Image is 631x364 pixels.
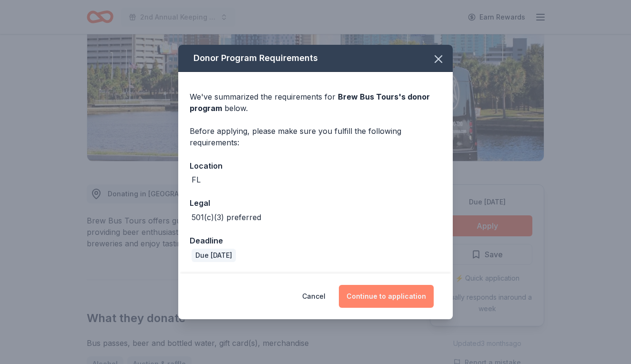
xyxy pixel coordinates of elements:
[190,125,441,148] div: Before applying, please make sure you fulfill the following requirements:
[192,212,261,223] div: 501(c)(3) preferred
[190,160,441,172] div: Location
[190,197,441,209] div: Legal
[339,285,434,308] button: Continue to application
[190,234,441,247] div: Deadline
[302,285,326,308] button: Cancel
[178,45,453,72] div: Donor Program Requirements
[192,249,236,262] div: Due [DATE]
[190,91,441,114] div: We've summarized the requirements for below.
[192,174,201,185] div: FL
